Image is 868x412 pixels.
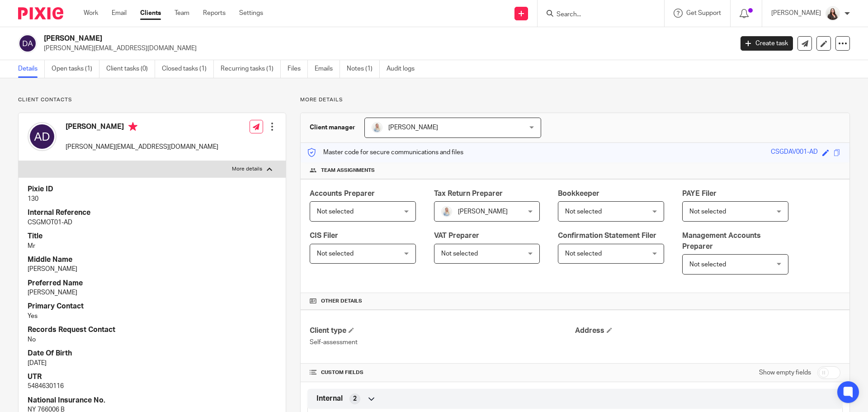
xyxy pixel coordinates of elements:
[52,60,99,78] a: Open tasks (1)
[18,7,63,19] img: Pixie
[28,349,277,358] h4: Date Of Birth
[44,34,590,43] h2: [PERSON_NAME]
[112,9,127,18] a: Email
[310,338,575,347] p: Self-assessment
[28,242,277,251] p: Mr
[28,232,277,241] h4: Title
[434,232,479,239] span: VAT Preparer
[221,60,281,78] a: Recurring tasks (1)
[372,122,382,133] img: MC_T&CO_Headshots-25.jpg
[387,60,421,78] a: Audit logs
[556,11,637,19] input: Search
[128,122,137,131] i: Primary
[28,312,277,321] p: Yes
[310,326,575,336] h4: Client type
[441,251,478,257] span: Not selected
[288,60,308,78] a: Files
[575,326,840,336] h4: Address
[307,148,463,157] p: Master code for secure communications and files
[347,60,380,78] a: Notes (1)
[771,147,818,158] div: CSGDAV001-AD
[28,335,277,344] p: No
[434,190,503,197] span: Tax Return Preparer
[28,265,277,274] p: [PERSON_NAME]
[689,208,726,215] span: Not selected
[682,190,717,197] span: PAYE Filer
[28,288,277,297] p: [PERSON_NAME]
[28,325,277,335] h4: Records Request Contact
[565,208,602,215] span: Not selected
[689,261,726,268] span: Not selected
[66,122,218,133] h4: [PERSON_NAME]
[28,396,277,405] h4: National Insurance No.
[558,190,599,197] span: Bookkeeper
[458,208,508,215] span: [PERSON_NAME]
[106,60,155,78] a: Client tasks (0)
[66,142,218,152] p: [PERSON_NAME][EMAIL_ADDRESS][DOMAIN_NAME]
[28,194,277,204] p: 130
[28,382,277,391] p: 5484630116
[441,206,452,217] img: MC_T&CO_Headshots-25.jpg
[140,9,161,18] a: Clients
[84,9,98,18] a: Work
[686,10,721,16] span: Get Support
[239,9,263,18] a: Settings
[28,218,277,227] p: CSGMOT01-AD
[310,232,338,239] span: CIS Filer
[759,368,811,377] label: Show empty fields
[310,369,575,376] h4: CUSTOM FIELDS
[826,6,840,21] img: 2022.jpg
[558,232,656,239] span: Confirmation Statement Filer
[321,298,362,305] span: Other details
[18,34,37,53] img: svg%3E
[771,9,821,18] p: [PERSON_NAME]
[682,232,761,250] span: Management Accounts Preparer
[44,44,727,53] p: [PERSON_NAME][EMAIL_ADDRESS][DOMAIN_NAME]
[317,251,354,257] span: Not selected
[28,255,277,265] h4: Middle Name
[300,96,850,104] p: More details
[315,60,340,78] a: Emails
[28,359,277,368] p: [DATE]
[162,60,214,78] a: Closed tasks (1)
[388,124,438,131] span: [PERSON_NAME]
[310,123,355,132] h3: Client manager
[18,60,45,78] a: Details
[28,185,277,194] h4: Pixie ID
[310,190,375,197] span: Accounts Preparer
[316,394,343,403] span: Internal
[28,122,57,151] img: svg%3E
[232,166,262,173] p: More details
[321,167,375,174] span: Team assignments
[175,9,189,18] a: Team
[28,279,277,288] h4: Preferred Name
[741,36,793,51] a: Create task
[28,372,277,382] h4: UTR
[28,208,277,218] h4: Internal Reference
[203,9,226,18] a: Reports
[353,394,357,403] span: 2
[317,208,354,215] span: Not selected
[565,251,602,257] span: Not selected
[28,302,277,311] h4: Primary Contact
[18,96,286,104] p: Client contacts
